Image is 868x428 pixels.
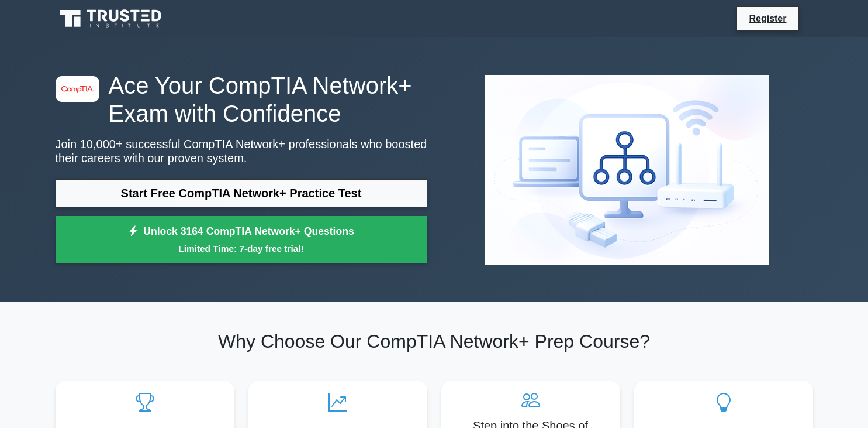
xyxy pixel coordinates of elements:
h2: Why Choose Our CompTIA Network+ Prep Course? [56,330,813,352]
small: Limited Time: 7-day free trial! [70,242,413,255]
h1: Ace Your CompTIA Network+ Exam with Confidence [56,71,427,128]
a: Unlock 3164 CompTIA Network+ QuestionsLimited Time: 7-day free trial! [56,216,427,263]
p: Join 10,000+ successful CompTIA Network+ professionals who boosted their careers with our proven ... [56,137,427,165]
img: CompTIA Network+ Preview [476,66,779,274]
a: Register [742,11,793,26]
a: Start Free CompTIA Network+ Practice Test [56,179,427,207]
